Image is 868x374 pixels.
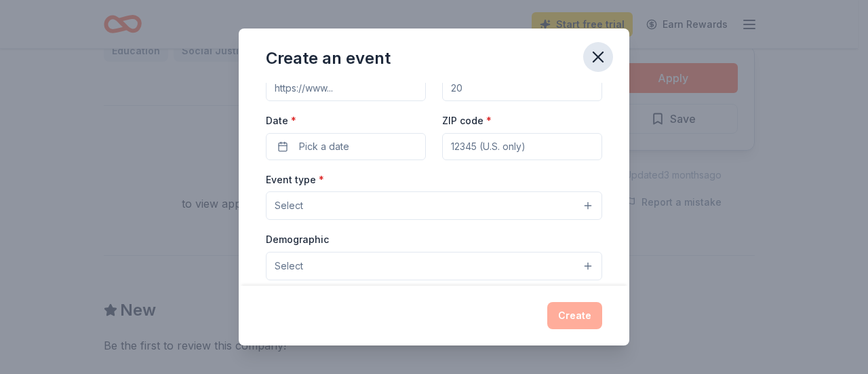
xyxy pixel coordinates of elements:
[442,74,602,101] input: 20
[266,48,391,69] div: Create an event
[266,114,426,128] label: Date
[266,74,426,101] input: https://www...
[266,133,426,160] button: Pick a date
[442,114,492,128] label: ZIP code
[266,173,324,187] label: Event type
[275,258,303,274] span: Select
[299,138,349,155] span: Pick a date
[266,191,602,220] button: Select
[442,133,602,160] input: 12345 (U.S. only)
[275,198,303,214] span: Select
[266,233,329,246] label: Demographic
[266,252,602,280] button: Select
